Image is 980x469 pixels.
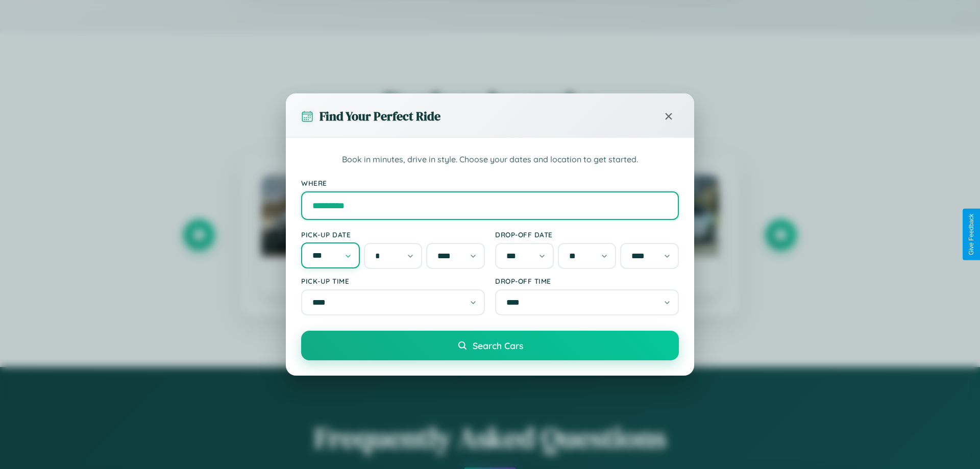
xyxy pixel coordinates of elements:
p: Book in minutes, drive in style. Choose your dates and location to get started. [301,153,679,166]
label: Drop-off Date [495,230,679,239]
label: Drop-off Time [495,277,679,285]
label: Pick-up Date [301,230,485,239]
span: Search Cars [473,340,523,351]
label: Pick-up Time [301,277,485,285]
button: Search Cars [301,331,679,360]
h3: Find Your Perfect Ride [320,108,440,125]
label: Where [301,179,679,187]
